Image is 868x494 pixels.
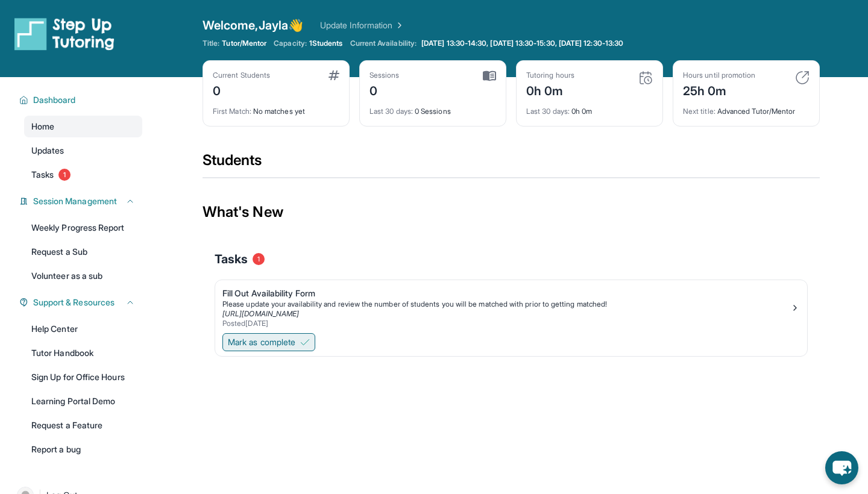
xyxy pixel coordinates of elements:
button: chat-button [825,451,858,484]
a: Weekly Progress Report [24,217,142,239]
span: Tasks [31,169,54,181]
div: 25h 0m [683,80,755,99]
img: Mark as complete [300,337,310,347]
span: Current Availability: [350,39,417,48]
a: Updates [24,140,142,161]
a: Request a Feature [24,414,142,436]
div: Sessions [370,70,400,80]
img: card [638,70,653,85]
a: Tutor Handbook [24,342,142,364]
span: 1 [253,253,265,265]
span: Dashboard [33,94,76,106]
div: Posted [DATE] [222,319,790,328]
div: Students [203,151,820,177]
div: 0 [213,80,270,99]
span: Updates [31,145,64,157]
span: Title: [203,39,219,48]
div: Fill Out Availability Form [222,287,790,299]
span: Tutor/Mentor [222,39,266,48]
div: 0h 0m [526,99,653,116]
a: Fill Out Availability FormPlease update your availability and review the number of students you w... [215,280,807,331]
button: Support & Resources [28,296,135,308]
div: No matches yet [213,99,339,116]
span: Support & Resources [33,296,115,308]
a: Tasks1 [24,164,142,186]
button: Mark as complete [222,333,315,351]
a: [DATE] 13:30-14:30, [DATE] 13:30-15:30, [DATE] 12:30-13:30 [419,39,626,48]
a: [URL][DOMAIN_NAME] [222,309,299,318]
span: Mark as complete [228,336,295,348]
span: [DATE] 13:30-14:30, [DATE] 13:30-15:30, [DATE] 12:30-13:30 [421,39,623,48]
span: Last 30 days : [370,107,413,116]
img: card [795,70,810,85]
a: Update Information [320,19,404,31]
img: card [329,70,339,80]
div: Advanced Tutor/Mentor [683,99,810,116]
a: Volunteer as a sub [24,265,142,287]
span: Next title : [683,107,715,116]
a: Learning Portal Demo [24,390,142,412]
div: 0 Sessions [370,99,496,116]
span: Tasks [215,251,248,267]
div: What's New [203,186,820,239]
span: Home [31,120,54,133]
div: Please update your availability and review the number of students you will be matched with prior ... [222,299,790,309]
img: card [483,70,496,81]
a: Report a bug [24,439,142,460]
span: Session Management [33,195,117,207]
button: Session Management [28,195,135,207]
a: Help Center [24,318,142,340]
a: Request a Sub [24,241,142,263]
span: Last 30 days : [526,107,570,116]
span: 1 Students [309,39,343,48]
div: 0 [370,80,400,99]
span: Capacity: [274,39,307,48]
img: Chevron Right [392,19,404,31]
div: Hours until promotion [683,70,755,80]
div: 0h 0m [526,80,574,99]
span: 1 [58,169,71,181]
div: Tutoring hours [526,70,574,80]
a: Home [24,116,142,137]
span: Welcome, Jayla 👋 [203,17,303,34]
img: logo [14,17,115,51]
span: First Match : [213,107,251,116]
a: Sign Up for Office Hours [24,366,142,388]
button: Dashboard [28,94,135,106]
div: Current Students [213,70,270,80]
